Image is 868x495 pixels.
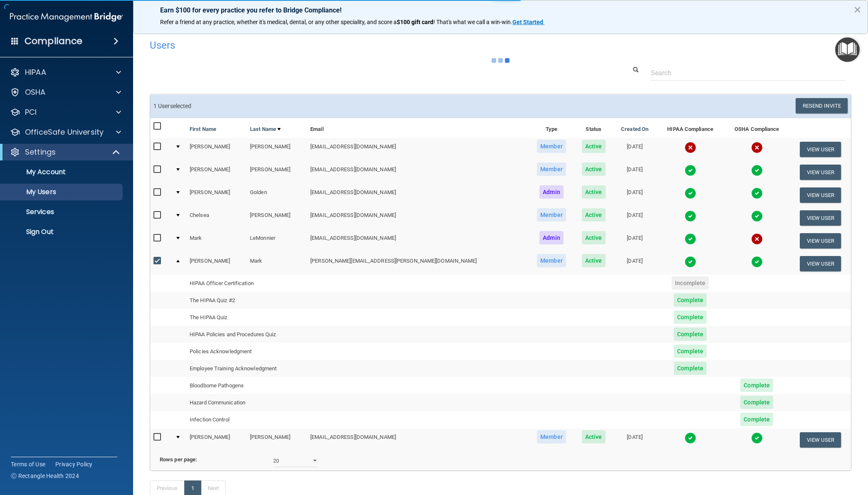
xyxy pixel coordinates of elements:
a: Get Started [512,19,544,25]
span: Active [582,254,606,267]
th: Email [307,118,529,138]
a: Privacy Policy [55,460,93,468]
a: PCI [10,107,121,117]
td: [PERSON_NAME] [186,161,247,184]
span: Complete [740,413,773,426]
span: Ⓒ Rectangle Health 2024 [11,472,79,480]
span: Complete [740,396,773,409]
img: tick.e7d51cea.svg [751,210,763,222]
h6: 1 User selected [153,103,495,109]
img: tick.e7d51cea.svg [685,210,696,222]
span: Member [537,254,566,267]
img: tick.e7d51cea.svg [685,187,696,199]
td: [PERSON_NAME] [247,429,307,451]
td: Mark [186,229,247,252]
p: My Account [5,168,119,176]
td: HIPAA Policies and Procedures Quiz [186,326,307,343]
td: [PERSON_NAME] [247,161,307,184]
span: Member [537,208,566,222]
span: Refer a friend at any practice, whether it's medical, dental, or any other speciality, and score a [160,19,397,25]
td: [EMAIL_ADDRESS][DOMAIN_NAME] [307,138,529,161]
h4: Users [150,40,554,51]
img: tick.e7d51cea.svg [685,165,696,176]
td: [PERSON_NAME] [186,252,247,275]
span: Complete [740,379,773,392]
p: Earn $100 for every practice you refer to Bridge Compliance! [160,6,841,14]
td: The HIPAA Quiz [186,309,307,326]
a: Terms of Use [11,460,45,468]
td: [DATE] [613,207,657,229]
th: HIPAA Compliance [657,118,724,138]
span: Member [537,163,566,176]
td: [PERSON_NAME] [247,138,307,161]
span: Active [582,185,606,199]
th: Type [529,118,574,138]
span: Active [582,231,606,244]
td: [EMAIL_ADDRESS][DOMAIN_NAME] [307,207,529,229]
td: Employee Training Acknowledgment [186,360,307,377]
img: PMB logo [10,9,123,25]
img: tick.e7d51cea.svg [685,432,696,444]
span: Admin [539,185,564,199]
h4: Compliance [25,35,82,47]
span: Active [582,430,606,443]
span: Complete [674,345,707,358]
button: View User [800,256,841,271]
img: tick.e7d51cea.svg [751,432,763,444]
td: [PERSON_NAME][EMAIL_ADDRESS][PERSON_NAME][DOMAIN_NAME] [307,252,529,275]
td: [DATE] [613,429,657,451]
button: View User [800,432,841,448]
td: Chelsea [186,207,247,229]
button: Resend Invite [796,98,848,113]
a: Created On [621,124,648,134]
p: PCI [25,107,37,117]
img: tick.e7d51cea.svg [685,233,696,245]
span: Incomplete [672,276,709,290]
td: LeMonnier [247,229,307,252]
td: [EMAIL_ADDRESS][DOMAIN_NAME] [307,184,529,207]
strong: $100 gift card [397,19,433,25]
span: Complete [674,293,707,307]
p: My Users [5,188,119,196]
a: Last Name [250,124,281,134]
td: [EMAIL_ADDRESS][DOMAIN_NAME] [307,229,529,252]
td: Hazard Communication [186,394,307,411]
span: Active [582,163,606,176]
td: [DATE] [613,184,657,207]
span: Active [582,208,606,222]
span: ! That's what we call a win-win. [433,19,512,25]
th: OSHA Compliance [724,118,790,138]
span: Complete [674,362,707,375]
button: View User [800,142,841,157]
button: View User [800,210,841,226]
span: Complete [674,328,707,341]
span: Member [537,140,566,153]
td: Bloodborne Pathogens [186,377,307,394]
a: First Name [190,124,216,134]
button: View User [800,187,841,203]
span: Admin [539,231,564,244]
img: tick.e7d51cea.svg [685,256,696,268]
img: cross.ca9f0e7f.svg [685,142,696,153]
a: OfficeSafe University [10,127,121,137]
td: Golden [247,184,307,207]
p: Settings [25,147,56,157]
td: [PERSON_NAME] [247,207,307,229]
p: Sign Out [5,228,119,236]
td: [EMAIL_ADDRESS][DOMAIN_NAME] [307,429,529,451]
img: cross.ca9f0e7f.svg [751,142,763,153]
a: OSHA [10,87,121,97]
img: tick.e7d51cea.svg [751,256,763,268]
img: ajax-loader.4d491dd7.gif [492,58,509,63]
td: Mark [247,252,307,275]
td: The HIPAA Quiz #2 [186,292,307,309]
td: Infection Control [186,411,307,428]
button: View User [800,165,841,180]
span: Active [582,140,606,153]
td: [PERSON_NAME] [186,429,247,451]
button: Close [853,3,861,16]
td: [EMAIL_ADDRESS][DOMAIN_NAME] [307,161,529,184]
td: [DATE] [613,252,657,275]
button: View User [800,233,841,249]
td: [DATE] [613,161,657,184]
